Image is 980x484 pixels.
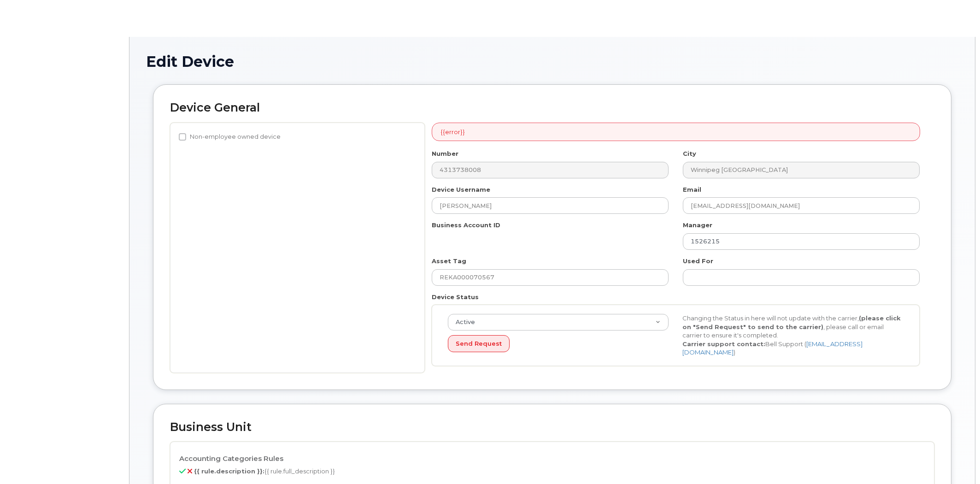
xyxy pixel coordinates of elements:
[179,131,281,142] label: Non-employee owned device
[683,221,712,230] label: Manager
[194,467,264,475] b: {{ rule.description }}:
[682,340,863,356] a: [EMAIL_ADDRESS][DOMAIN_NAME]
[179,133,186,141] input: Non-employee owned device
[432,149,458,158] label: Number
[675,314,910,357] div: Changing the Status in here will not update with the carrier, , please call or email carrier to e...
[146,53,958,70] h1: Edit Device
[682,314,901,331] strong: (please click on "Send Request" to send to the carrier)
[432,293,479,301] label: Device Status
[682,340,765,348] strong: Carrier support contact:
[683,149,696,158] label: City
[432,123,920,142] div: {{error}}
[683,185,701,194] label: Email
[179,467,925,476] p: {{ rule.full_description }}
[432,221,500,230] label: Business Account ID
[448,335,510,352] button: Send Request
[683,233,920,250] input: Select manager
[432,257,466,266] label: Asset Tag
[179,455,925,463] h4: Accounting Categories Rules
[170,101,934,114] h2: Device General
[683,257,713,266] label: Used For
[432,185,490,194] label: Device Username
[170,421,934,434] h2: Business Unit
